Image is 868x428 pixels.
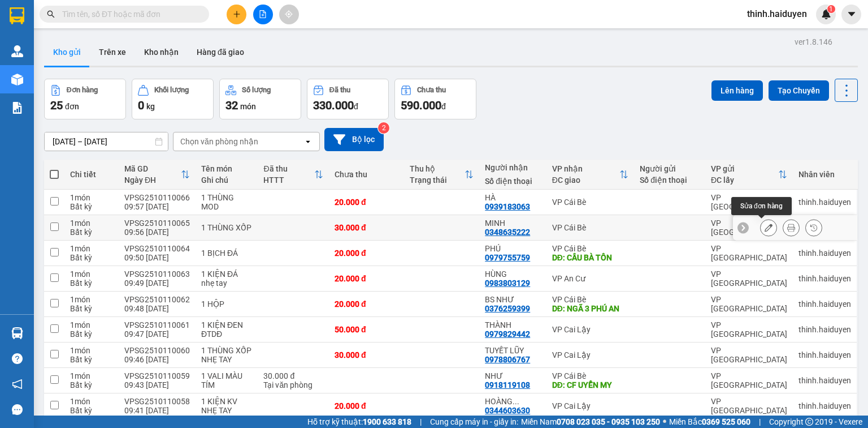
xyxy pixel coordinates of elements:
[65,102,79,111] span: đơn
[119,160,196,190] th: Toggle SortBy
[552,371,629,380] div: VP Cái Bè
[410,164,465,173] div: Thu hộ
[201,299,253,309] div: 1 HỘP
[180,136,258,147] div: Chọn văn phòng nhận
[124,279,190,288] div: 09:49 [DATE]
[146,102,155,111] span: kg
[841,5,861,24] button: caret-down
[70,295,113,304] div: 1 món
[324,128,384,151] button: Bộ lọc
[827,5,835,13] sup: 1
[711,371,787,390] div: VP [GEOGRAPHIC_DATA]
[124,202,190,211] div: 09:57 [DATE]
[47,10,55,18] span: search
[70,219,113,228] div: 1 món
[711,164,778,173] div: VP gửi
[201,371,253,390] div: 1 VALI MÀU TÍM
[798,170,851,179] div: Nhân viên
[552,295,629,304] div: VP Cái Bè
[485,304,530,313] div: 0376259399
[90,38,135,66] button: Trên xe
[663,420,666,424] span: ⚪️
[201,223,253,232] div: 1 THÙNG XỐP
[124,269,190,279] div: VPSG2510110063
[124,253,190,262] div: 09:50 [DATE]
[417,86,446,94] div: Chưa thu
[552,164,620,173] div: VP nhận
[335,274,398,283] div: 20.000 đ
[11,74,23,85] img: warehouse-icon
[70,253,113,262] div: Bất kỳ
[307,79,389,119] button: Đã thu330.000đ
[485,329,530,339] div: 0979829442
[711,295,787,313] div: VP [GEOGRAPHIC_DATA]
[485,371,540,380] div: NHƯ
[485,320,540,329] div: THÀNH
[313,99,354,112] span: 330.000
[201,320,253,339] div: 1 KIỆN ĐEN ĐTDĐ
[201,269,253,279] div: 1 KIỆN ĐÁ
[769,80,829,101] button: Tạo Chuyến
[430,416,518,428] span: Cung cấp máy in - giấy in:
[738,7,816,21] span: thinh.haiduyen
[759,416,761,428] span: |
[70,269,113,279] div: 1 món
[669,416,750,428] span: Miền Bắc
[44,79,126,119] button: Đơn hàng25đơn
[70,406,113,415] div: Bất kỳ
[201,176,253,185] div: Ghi chú
[263,371,323,380] div: 30.000 đ
[67,86,98,94] div: Đơn hàng
[552,325,629,334] div: VP Cai Lậy
[201,193,253,211] div: 1 THÙNG MOD
[798,299,851,309] div: thinh.haiduyen
[201,279,253,288] div: nhẹ tay
[258,160,329,190] th: Toggle SortBy
[485,177,540,186] div: Số điện thoại
[702,417,750,426] strong: 0369 525 060
[124,244,190,253] div: VPSG2510110064
[124,176,181,185] div: Ngày ĐH
[303,137,313,146] svg: open
[201,406,253,415] div: NHẸ TAY
[70,346,113,355] div: 1 món
[12,379,23,390] span: notification
[50,99,63,112] span: 25
[307,416,411,428] span: Hỗ trợ kỹ thuật:
[70,380,113,390] div: Bất kỳ
[805,418,813,426] span: copyright
[485,346,540,355] div: TUYẾT LŨY
[441,102,446,111] span: đ
[847,9,857,19] span: caret-down
[201,397,253,406] div: 1 KIỆN KV
[70,329,113,339] div: Bất kỳ
[240,102,256,111] span: món
[420,416,422,428] span: |
[798,249,851,258] div: thinh.haiduyen
[711,346,787,364] div: VP [GEOGRAPHIC_DATA]
[219,79,301,119] button: Số lượng32món
[821,9,831,19] img: icon-new-feature
[711,176,778,185] div: ĐC lấy
[10,7,24,24] img: logo-vxr
[201,249,253,258] div: 1 BỊCH ĐÁ
[70,279,113,288] div: Bất kỳ
[731,197,792,215] div: Sửa đơn hàng
[70,397,113,406] div: 1 món
[70,304,113,313] div: Bất kỳ
[485,279,530,288] div: 0983803129
[485,163,540,172] div: Người nhận
[124,406,190,415] div: 09:41 [DATE]
[485,269,540,279] div: HÙNG
[188,38,253,66] button: Hàng đã giao
[124,371,190,380] div: VPSG2510110059
[70,371,113,380] div: 1 món
[521,416,660,428] span: Miền Nam
[335,223,398,232] div: 30.000 đ
[45,132,168,151] input: Select a date range.
[12,404,23,415] span: message
[124,397,190,406] div: VPSG2510110058
[12,353,23,364] span: question-circle
[335,299,398,309] div: 20.000 đ
[259,10,267,18] span: file-add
